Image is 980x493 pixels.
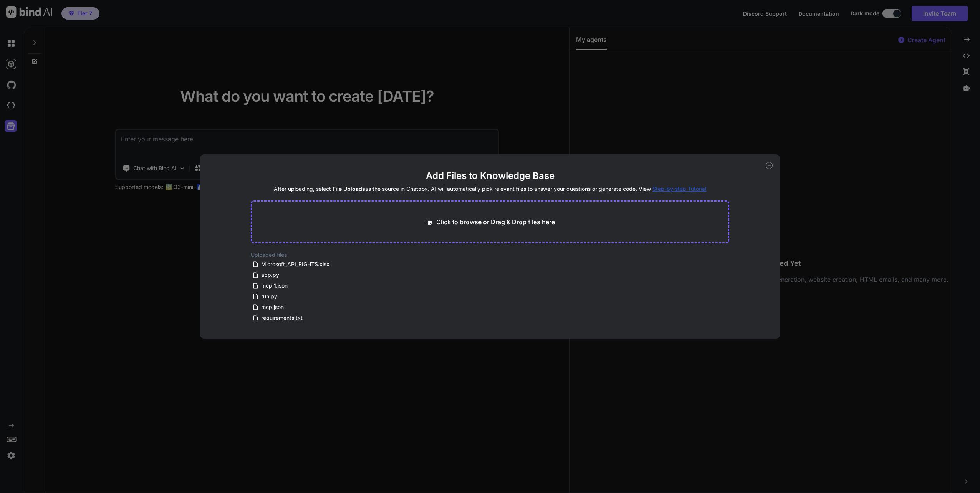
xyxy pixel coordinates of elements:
[436,217,555,227] p: Click to browse or Drag & Drop files here
[260,313,303,323] span: requirements.txt
[251,170,730,182] h2: Add Files to Knowledge Base
[260,260,330,269] span: Microsoft_API_RIGHTS.xlsx
[333,185,365,192] span: File Uploads
[251,251,730,259] h2: Uploaded files
[260,303,285,312] span: mcp.json
[260,292,278,301] span: run.py
[251,185,730,193] h4: After uploading, select as the source in Chatbox. AI will automatically pick relevant files to an...
[260,281,288,290] span: mcp_1.json
[260,270,280,280] span: app.py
